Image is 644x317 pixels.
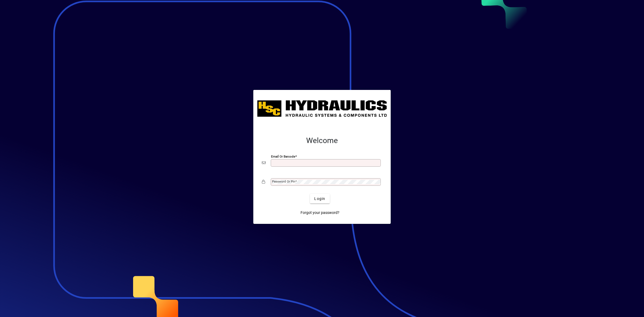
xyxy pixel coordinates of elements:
mat-label: Password or Pin [272,180,295,183]
span: Login [314,196,325,202]
h2: Welcome [262,136,382,145]
button: Login [310,194,330,203]
span: Forgot your password? [301,210,339,216]
mat-label: Email or Barcode [271,155,295,158]
a: Forgot your password? [298,208,342,217]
